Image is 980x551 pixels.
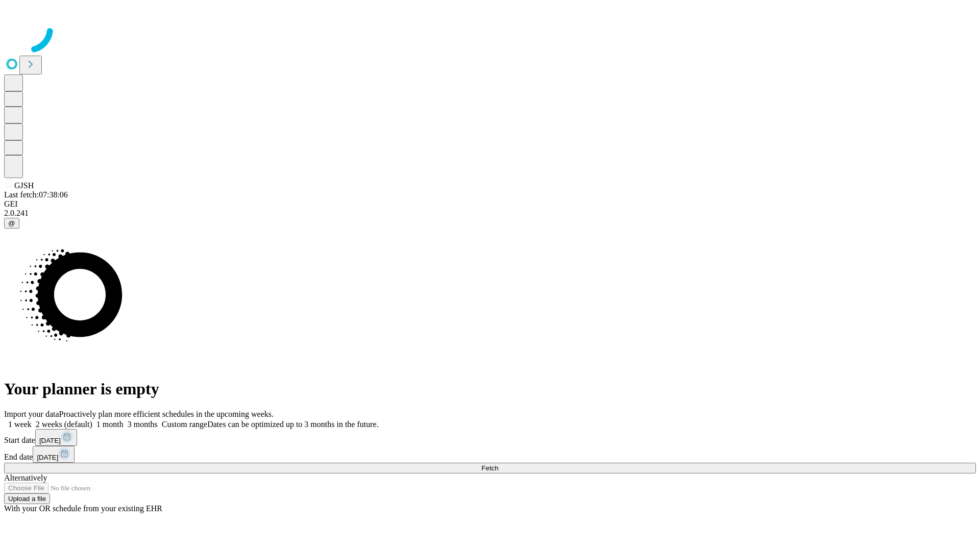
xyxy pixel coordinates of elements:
[4,209,976,218] div: 2.0.241
[4,190,68,199] span: Last fetch: 07:38:06
[4,429,976,446] div: Start date
[8,219,15,227] span: @
[4,463,976,473] button: Fetch
[4,218,19,229] button: @
[96,420,124,429] span: 1 month
[59,410,274,418] span: Proactively plan more efficient schedules in the upcoming weeks.
[128,420,158,429] span: 3 months
[4,380,976,398] h1: Your planner is empty
[35,429,77,446] button: [DATE]
[4,199,976,209] div: GEI
[481,464,498,472] span: Fetch
[33,446,75,463] button: [DATE]
[14,181,34,190] span: GJSH
[4,473,47,482] span: Alternatively
[4,493,50,504] button: Upload a file
[207,420,378,429] span: Dates can be optimized up to 3 months in the future.
[4,504,162,513] span: With your OR schedule from your existing EHR
[4,410,59,418] span: Import your data
[37,454,58,461] span: [DATE]
[4,446,976,463] div: End date
[39,437,61,444] span: [DATE]
[8,420,32,429] span: 1 week
[162,420,207,429] span: Custom range
[36,420,92,429] span: 2 weeks (default)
